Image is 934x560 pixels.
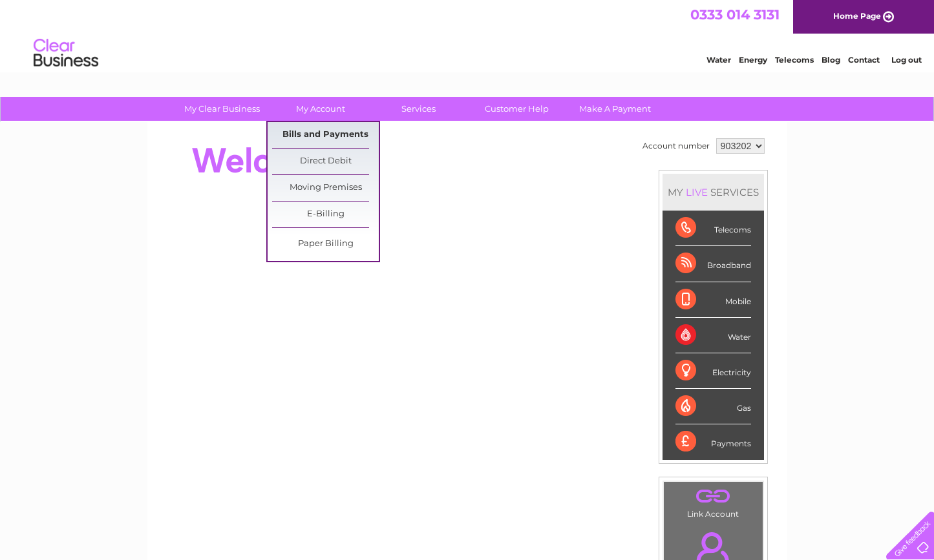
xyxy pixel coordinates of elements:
[663,174,764,211] div: MY SERVICES
[675,318,751,353] div: Water
[272,175,379,201] a: Moving Premises
[822,55,840,65] a: Blog
[690,6,780,23] a: 0333 014 3131
[739,55,767,65] a: Energy
[706,55,731,65] a: Water
[162,7,773,63] div: Clear Business is a trading name of Verastar Limited (registered in [GEOGRAPHIC_DATA] No. 3667643...
[675,389,751,424] div: Gas
[272,202,379,227] a: E-Billing
[667,485,759,508] a: .
[272,122,379,148] a: Bills and Payments
[675,211,751,246] div: Telecoms
[169,97,275,121] a: My Clear Business
[562,97,668,121] a: Make A Payment
[267,97,374,121] a: My Account
[272,149,379,174] a: Direct Debit
[639,135,713,157] td: Account number
[848,55,880,65] a: Contact
[272,231,379,257] a: Paper Billing
[663,481,763,522] td: Link Account
[33,34,99,73] img: logo.png
[683,186,710,198] div: LIVE
[675,424,751,459] div: Payments
[675,282,751,318] div: Mobile
[675,246,751,282] div: Broadband
[675,353,751,389] div: Electricity
[775,55,814,65] a: Telecoms
[365,97,472,121] a: Services
[891,55,922,65] a: Log out
[463,97,570,121] a: Customer Help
